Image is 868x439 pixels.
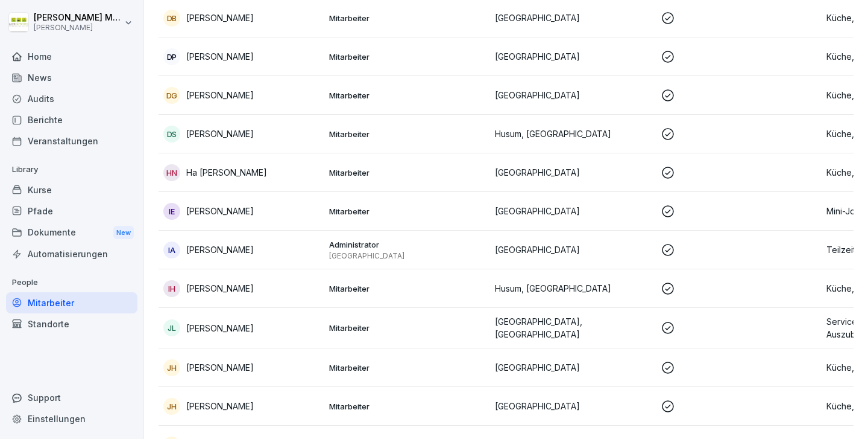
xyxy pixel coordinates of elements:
[6,387,137,408] div: Support
[329,206,485,217] p: Mitarbeiter
[329,167,485,178] p: Mitarbeiter
[6,200,137,222] a: Pfade
[329,283,485,294] p: Mitarbeiter
[163,164,180,181] div: HN
[163,359,180,376] div: JH
[186,127,254,140] p: [PERSON_NAME]
[186,166,267,179] p: Ha [PERSON_NAME]
[329,239,485,250] p: Administrator
[495,127,651,140] p: Husum, [GEOGRAPHIC_DATA]
[329,362,485,373] p: Mitarbeiter
[186,205,254,217] p: [PERSON_NAME]
[6,88,137,109] a: Audits
[163,10,180,27] div: DB
[6,243,137,264] a: Automatisierungen
[6,46,137,67] a: Home
[186,361,254,374] p: [PERSON_NAME]
[495,11,651,24] p: [GEOGRAPHIC_DATA]
[186,282,254,295] p: [PERSON_NAME]
[163,242,180,258] div: IA
[163,398,180,415] div: JH
[495,243,651,256] p: [GEOGRAPHIC_DATA]
[34,24,122,32] p: [PERSON_NAME]
[6,179,137,200] a: Kurse
[495,361,651,374] p: [GEOGRAPHIC_DATA]
[495,89,651,101] p: [GEOGRAPHIC_DATA]
[163,319,180,336] div: JL
[6,222,137,244] div: Dokumente
[6,130,137,152] a: Veranstaltungen
[113,226,134,240] div: New
[495,315,651,341] p: [GEOGRAPHIC_DATA], [GEOGRAPHIC_DATA]
[163,87,180,104] div: DG
[6,67,137,88] a: News
[186,11,254,24] p: [PERSON_NAME]
[495,282,651,295] p: Husum, [GEOGRAPHIC_DATA]
[186,243,254,256] p: [PERSON_NAME]
[495,166,651,179] p: [GEOGRAPHIC_DATA]
[495,400,651,412] p: [GEOGRAPHIC_DATA]
[186,400,254,412] p: [PERSON_NAME]
[6,160,137,179] p: Library
[163,203,180,220] div: IE
[329,129,485,139] p: Mitarbeiter
[329,90,485,101] p: Mitarbeiter
[6,313,137,335] a: Standorte
[495,50,651,63] p: [GEOGRAPHIC_DATA]
[6,273,137,292] p: People
[329,251,485,261] p: [GEOGRAPHIC_DATA]
[329,13,485,24] p: Mitarbeiter
[186,322,254,335] p: [PERSON_NAME]
[163,280,180,297] div: IH
[163,126,180,143] div: DS
[329,51,485,62] p: Mitarbeiter
[6,222,137,244] a: DokumenteNew
[163,48,180,65] div: DP
[34,13,122,23] p: [PERSON_NAME] Müller
[329,322,485,333] p: Mitarbeiter
[6,408,137,429] a: Einstellungen
[6,109,137,130] a: Berichte
[329,401,485,412] p: Mitarbeiter
[186,50,254,63] p: [PERSON_NAME]
[495,205,651,217] p: [GEOGRAPHIC_DATA]
[6,292,137,313] a: Mitarbeiter
[186,89,254,101] p: [PERSON_NAME]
